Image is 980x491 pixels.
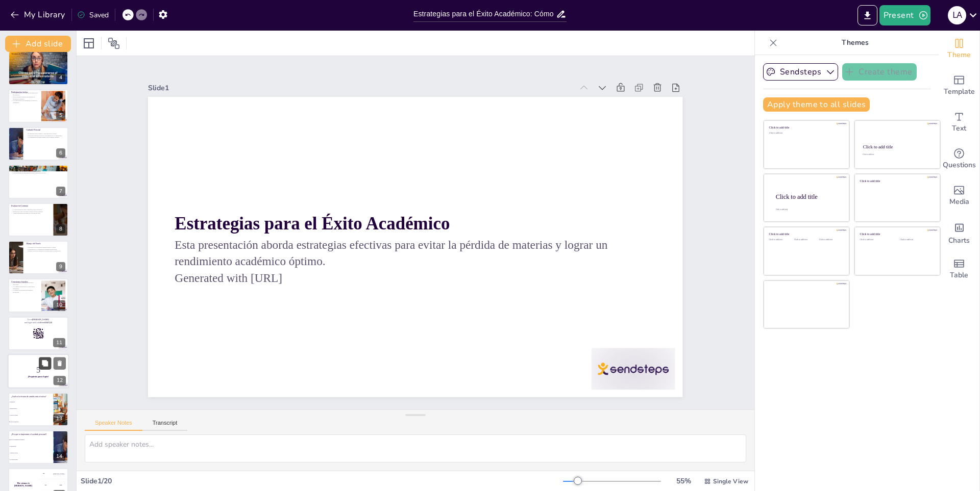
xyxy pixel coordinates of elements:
div: Add ready made slides [939,67,979,104]
div: Click to add text [900,239,932,241]
div: Add text boxes [939,104,979,141]
p: Cuidado Personal [26,128,65,132]
div: Slide 1 / 20 [81,476,563,486]
div: 6 [8,127,68,161]
div: 11 [8,317,68,350]
span: Es irrelevante [10,446,53,447]
p: and login with code [11,321,65,324]
p: Esta presentación aborda estrategias efectivas para evitar la pérdida de materias y lograr un ren... [181,101,633,327]
p: Evaluación Continua [11,204,51,207]
div: Add images, graphics, shapes or video [939,177,979,214]
p: La meditación y la respiración profunda son efectivas. [26,248,65,250]
span: Todos los anteriores [10,421,53,422]
p: Resumir información ayuda a condensar el contenido clave. [11,57,65,59]
p: Integrar el ejercicio regular en la rutina diaria es beneficioso. [26,250,65,252]
span: Theme [947,49,971,61]
div: Click to add title [769,126,842,130]
p: La autoevaluación ayuda a identificar áreas de mejora. [11,209,51,211]
p: Uso de Recursos [11,166,65,169]
span: Single View [713,477,748,485]
div: 7 [8,165,68,198]
div: 200 [38,480,68,491]
button: Apply theme to all slides [763,97,870,112]
div: Click to add title [769,232,842,236]
button: My Library [8,7,69,23]
span: Charts [948,235,970,246]
p: ¿Cuál es la técnica de estudio más efectiva? [11,395,51,398]
p: El equilibrio entre estudios y vida personal es crucial. [26,133,65,135]
div: 13 [53,414,65,423]
div: Click to add title [776,193,841,200]
button: Create theme [842,63,917,81]
div: Click to add text [863,154,930,156]
div: Add a table [939,251,979,288]
div: Change the overall theme [939,31,979,67]
p: Las relaciones positivas ofrecen apoyo emocional. [11,281,38,285]
span: No afecta en nada [10,459,53,460]
p: Técnicas de Estudio [11,53,65,56]
p: ¿Por qué es importante el cuidado personal? [11,433,51,436]
div: 10 [53,300,65,309]
span: Aumenta el estrés [10,452,53,453]
div: Click to add body [776,209,840,211]
span: Grupos de estudio [10,415,53,416]
div: Click to add title [863,144,931,149]
div: 55 % [671,476,696,486]
p: Reflexionar sobre el progreso fomenta la autoconfianza. [11,211,51,213]
div: 5 [8,89,68,123]
div: 14 [53,452,65,461]
div: 9 [8,241,68,274]
p: Hacer preguntas fomenta un ambiente de aprendizaje dinámico. [11,96,38,99]
div: Click to add text [860,239,892,241]
p: Los grupos de estudio fomentan la colaboración y el aprendizaje. [11,59,65,61]
div: 12 [8,354,69,389]
div: Click to add text [769,239,792,241]
div: 12 [54,376,66,385]
div: Saved [77,10,109,20]
div: Get real-time input from your audience [939,141,979,177]
div: Jaap [59,484,62,486]
p: La participación activa mejora la comprensión del material. [11,92,38,95]
p: Generated with [URL] [174,86,620,297]
p: Go to [11,318,65,321]
button: Speaker Notes [85,420,142,431]
p: La alimentación saludable impacta en el bienestar general. [26,137,65,139]
span: Questions [943,160,976,171]
button: Present [879,5,930,25]
p: La comunicación abierta es clave para el aprendizaje. [11,286,38,289]
div: 11 [53,338,65,347]
span: Mapas mentales [10,408,53,409]
div: Click to add text [819,239,842,241]
div: l a [948,6,966,24]
div: Add charts and graphs [939,214,979,251]
strong: [DOMAIN_NAME] [32,319,49,321]
span: Resúmenes [10,401,53,402]
div: Slide 1 [329,252,721,434]
p: Ajustar estrategias de estudio es clave para el éxito. [11,212,51,214]
button: Delete Slide [54,357,66,370]
span: Media [949,196,969,208]
button: Sendsteps [763,63,838,81]
div: Click to add title [860,179,933,183]
div: 100 [38,468,68,479]
div: Layout [81,35,97,51]
button: Export to PowerPoint [857,5,877,25]
p: Manejo del Estrés [26,242,65,245]
button: Add slide [5,36,71,52]
p: Participación Activa [11,90,38,93]
p: Conexiones Sociales [11,280,38,283]
span: Table [950,270,968,281]
div: 14 [8,430,68,464]
strong: ¡Prepárate para el quiz! [28,376,48,378]
p: Las técnicas de relajación ayudan a reducir el estrés. [26,246,65,248]
div: 13 [8,393,68,426]
input: Insert title [413,7,556,21]
span: Mejora el rendimiento académico [10,440,53,441]
div: 4 [8,51,68,85]
p: Los tutores ofrecen apoyo personalizado. [11,169,65,171]
button: l a [948,5,966,25]
div: 10 [8,278,68,312]
p: Themes [781,31,928,55]
p: El descanso adecuado mejora la concentración y el rendimiento. [26,135,65,137]
div: 8 [56,224,65,234]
